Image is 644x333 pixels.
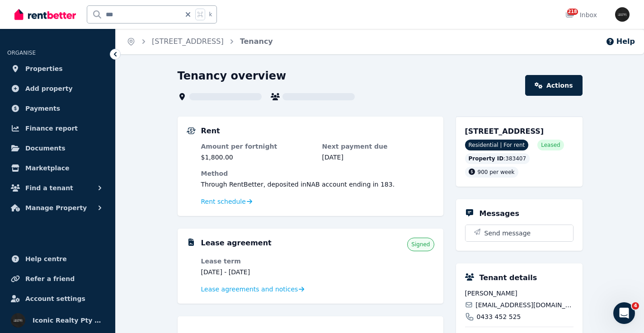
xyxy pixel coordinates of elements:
a: Help centre [7,250,108,268]
h5: Messages [479,208,519,219]
a: Rent schedule [201,197,253,206]
dt: Next payment due [322,142,434,151]
span: Add property [25,83,73,94]
span: [STREET_ADDRESS] [465,127,544,136]
span: Payments [25,103,60,114]
img: Iconic Realty Pty Ltd [615,7,630,22]
div: : 383407 [465,153,530,164]
span: Refer a friend [25,273,75,284]
span: Find a tenant [25,183,73,193]
dd: [DATE] [322,153,434,162]
span: 4 [632,302,639,310]
h5: Rent [201,126,220,136]
nav: Breadcrumb [116,29,284,54]
h5: Lease agreement [201,238,272,249]
a: Lease agreements and notices [201,285,305,294]
button: Find a tenant [7,179,108,197]
img: RentBetter [14,8,76,21]
a: Actions [525,75,582,96]
button: Manage Property [7,199,108,217]
dt: Method [201,169,434,178]
span: 0433 452 525 [477,312,521,321]
span: Finance report [25,123,78,134]
span: Send message [484,229,531,238]
button: Send message [465,225,573,241]
a: Properties [7,60,108,78]
a: [STREET_ADDRESS] [152,37,224,46]
span: 218 [567,9,578,15]
span: Through RentBetter , deposited in NAB account ending in 183 . [201,181,395,188]
span: Manage Property [25,202,87,213]
span: [EMAIL_ADDRESS][DOMAIN_NAME] [475,300,573,310]
span: Leased [541,141,560,149]
a: Documents [7,139,108,157]
div: Inbox [565,10,597,19]
button: Help [606,36,635,47]
span: Signed [411,241,430,248]
a: Tenancy [240,37,273,46]
a: Refer a friend [7,270,108,288]
h1: Tenancy overview [178,69,287,83]
span: Residential | For rent [465,140,529,150]
span: Lease agreements and notices [201,285,298,294]
span: Iconic Realty Pty Ltd [33,315,104,326]
span: Properties [25,63,63,74]
span: 900 per week [478,169,515,175]
span: Documents [25,143,66,154]
span: [PERSON_NAME] [465,289,573,298]
a: Marketplace [7,159,108,177]
a: Finance report [7,119,108,137]
iframe: Intercom live chat [613,302,635,324]
img: Rental Payments [187,127,196,134]
dt: Lease term [201,257,313,266]
span: Rent schedule [201,197,246,206]
span: Marketplace [25,163,69,174]
span: Account settings [25,293,85,304]
span: Property ID [469,155,504,162]
a: Add property [7,80,108,98]
img: Iconic Realty Pty Ltd [11,313,25,328]
dd: $1,800.00 [201,153,313,162]
a: Payments [7,99,108,117]
span: ORGANISE [7,50,36,56]
span: Help centre [25,253,67,264]
dt: Amount per fortnight [201,142,313,151]
a: Account settings [7,290,108,308]
dd: [DATE] - [DATE] [201,267,313,277]
span: k [209,11,212,18]
h5: Tenant details [479,272,537,283]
